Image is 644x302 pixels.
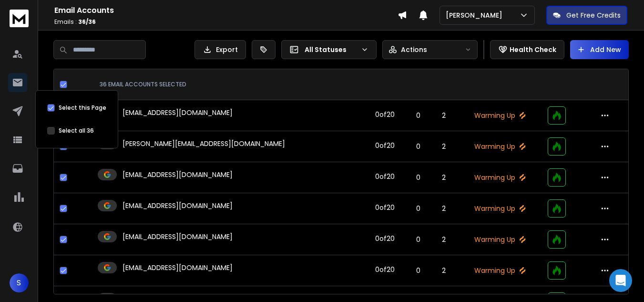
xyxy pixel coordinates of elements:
p: [PERSON_NAME][EMAIL_ADDRESS][DOMAIN_NAME] [123,139,285,148]
td: 2 [429,162,458,193]
button: Add New [570,40,629,59]
h1: Email Accounts [54,5,398,16]
p: Warming Up [464,266,536,275]
div: 0 of 20 [375,203,395,212]
button: Export [194,40,246,59]
p: [EMAIL_ADDRESS][DOMAIN_NAME] [123,263,233,272]
p: 0 [414,142,423,151]
div: 0 of 20 [375,265,395,274]
p: Warming Up [464,235,536,244]
td: 2 [429,100,458,131]
td: 2 [429,193,458,224]
p: [EMAIL_ADDRESS][DOMAIN_NAME] [123,232,233,241]
p: [EMAIL_ADDRESS][DOMAIN_NAME] [123,170,233,179]
button: S [10,273,29,292]
div: 36 EMAIL ACCOUNTS SELECTED [100,81,354,88]
button: Health Check [490,40,564,59]
td: 2 [429,224,458,255]
div: 0 of 20 [375,110,395,119]
p: 0 [414,111,423,120]
div: 0 of 20 [375,234,395,243]
p: Warming Up [464,142,536,151]
p: Warming Up [464,204,536,213]
div: 0 of 20 [375,172,395,181]
div: 0 of 20 [375,141,395,150]
p: [PERSON_NAME] [446,10,506,20]
td: 2 [429,131,458,162]
p: Actions [401,45,427,54]
span: 36 / 36 [78,18,96,26]
p: [EMAIL_ADDRESS][DOMAIN_NAME] [123,201,233,210]
label: Select this Page [59,104,106,112]
p: [EMAIL_ADDRESS][DOMAIN_NAME] [123,108,233,117]
div: Open Intercom Messenger [609,269,632,292]
img: logo [10,10,29,27]
p: Get Free Credits [566,10,621,20]
p: 0 [414,266,423,275]
td: 2 [429,255,458,286]
p: 0 [414,235,423,244]
p: 0 [414,173,423,182]
p: Health Check [510,45,556,54]
p: 0 [414,204,423,213]
label: Select all 36 [59,127,94,135]
p: Warming Up [464,173,536,182]
button: Get Free Credits [546,6,627,25]
p: Emails : [54,18,398,26]
p: Warming Up [464,111,536,120]
p: All Statuses [305,45,357,54]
